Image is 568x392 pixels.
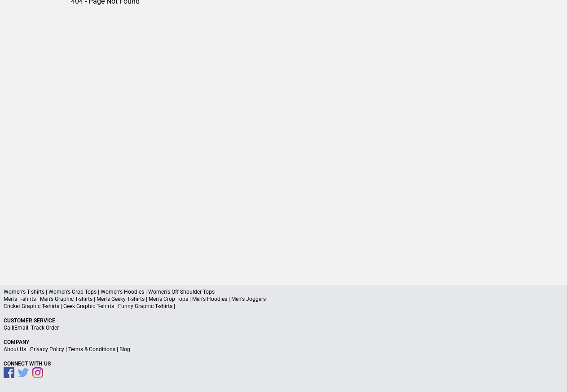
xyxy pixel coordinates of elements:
[4,288,564,295] p: Women's T-shirts | Women's Crop Tops | Women's Hoodies | Women's Off Shoulder Tops
[4,360,564,367] p: Connect With Us
[4,295,564,303] p: Men's T-shirts | Men's Graphic T-shirts | Men's Geeky T-shirts | Men's Crop Tops | Men's Hoodies ...
[119,346,130,352] a: Blog
[4,346,564,353] p: | | |
[4,339,564,346] p: Company
[14,325,28,331] a: Email
[4,317,564,324] p: Customer Service
[4,325,13,331] a: Call
[4,324,564,331] p: | |
[68,346,115,352] a: Terms & Conditions
[31,325,59,331] a: Track Order
[4,303,564,310] p: Cricket Graphic T-shirts | Geek Graphic T-shirts | Funny Graphic T-shirts |
[4,346,26,352] a: About Us
[30,346,64,352] a: Privacy Policy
